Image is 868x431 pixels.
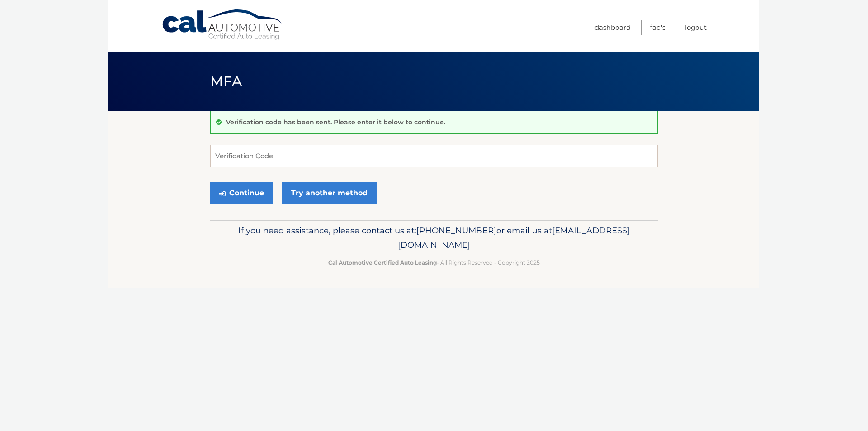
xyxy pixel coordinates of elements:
p: If you need assistance, please contact us at: or email us at [216,223,652,252]
a: Cal Automotive [161,9,283,41]
button: Continue [210,182,273,204]
a: Try another method [282,182,377,204]
span: [PHONE_NUMBER] [416,225,496,236]
a: Logout [685,20,707,35]
span: MFA [210,73,242,90]
strong: Cal Automotive Certified Auto Leasing [328,259,437,266]
input: Verification Code [210,145,658,167]
p: Verification code has been sent. Please enter it below to continue. [226,118,445,126]
a: Dashboard [594,20,631,35]
span: [EMAIL_ADDRESS][DOMAIN_NAME] [398,225,630,250]
p: - All Rights Reserved - Copyright 2025 [216,258,652,267]
a: FAQ's [650,20,665,35]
